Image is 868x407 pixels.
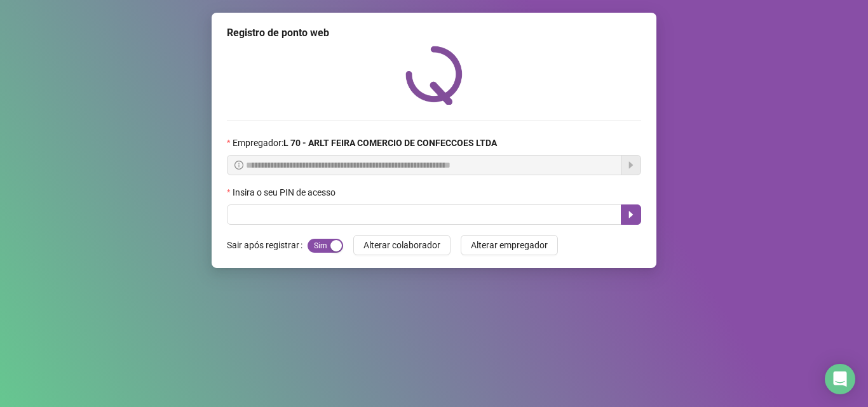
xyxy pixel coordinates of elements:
[227,185,344,199] label: Insira o seu PIN de acesso
[825,364,855,394] div: Open Intercom Messenger
[227,25,641,41] div: Registro de ponto web
[233,136,497,150] span: Empregador :
[471,238,548,252] span: Alterar empregador
[626,210,636,220] span: caret-right
[363,238,440,252] span: Alterar colaborador
[405,46,463,105] img: QRPoint
[227,235,308,255] label: Sair após registrar
[461,235,558,255] button: Alterar empregador
[353,235,451,255] button: Alterar colaborador
[283,138,497,148] strong: L 70 - ARLT FEIRA COMERCIO DE CONFECCOES LTDA
[234,161,243,170] span: info-circle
